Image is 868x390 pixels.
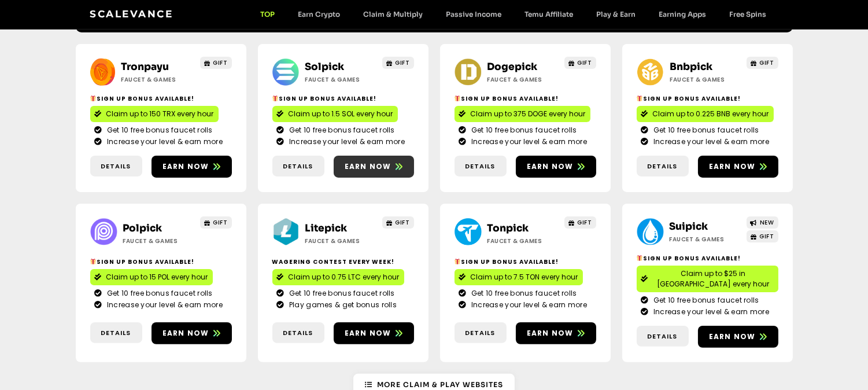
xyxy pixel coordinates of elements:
a: GIFT [200,216,232,229]
span: Details [648,332,678,341]
a: Details [455,322,507,344]
span: GIFT [213,58,228,67]
span: Increase your level & earn more [468,300,587,310]
span: Increase your level & earn more [468,137,587,147]
a: Polpick [123,222,162,234]
a: Earn now [152,156,232,178]
span: Earn now [345,328,391,339]
span: Claim up to 7.5 TON every hour [471,272,578,282]
a: Details [90,156,142,177]
span: GIFT [760,58,774,67]
a: Earn Crypto [287,10,352,19]
a: Play & Earn [585,10,648,19]
a: Claim & Multiply [352,10,435,19]
h2: Faucet & Games [670,75,742,84]
a: Details [90,322,142,344]
a: NEW [747,216,778,229]
h2: Sign Up Bonus Available! [455,257,596,266]
a: Earn now [152,322,232,344]
h2: Faucet & Games [121,75,193,84]
span: Details [466,161,496,171]
a: Earn now [334,156,414,178]
span: Earn now [345,161,391,172]
a: Earn now [516,322,596,344]
h2: Faucet & Games [670,235,742,244]
span: Earn now [709,161,756,172]
h2: Sign Up Bonus Available! [455,94,596,103]
span: Increase your level & earn more [104,300,223,310]
a: Earn now [516,156,596,178]
span: Claim up to 1.5 SOL every hour [289,109,393,119]
a: Temu Affiliate [514,10,585,19]
a: TOP [249,10,287,19]
a: GIFT [200,57,232,69]
a: Scalevance [90,8,173,20]
span: Get 10 free bonus faucet rolls [104,288,213,299]
a: Claim up to 1.5 SOL every hour [272,106,398,122]
span: Details [466,328,496,338]
img: 🎁 [90,95,96,101]
a: Claim up to 0.75 LTC every hour [272,269,404,285]
span: Get 10 free bonus faucet rolls [286,125,395,135]
span: Get 10 free bonus faucet rolls [104,125,213,135]
span: Increase your level & earn more [651,307,769,317]
span: Details [648,161,678,171]
a: GIFT [747,230,778,242]
span: Claim up to 0.225 BNB every hour [653,109,769,119]
span: Details [101,328,131,338]
h2: Sign Up Bonus Available! [90,257,232,266]
span: Get 10 free bonus faucet rolls [286,288,395,299]
span: Claim up to 15 POL every hour [106,272,208,282]
img: 🎁 [637,95,642,101]
a: Tonpick [487,222,529,234]
span: Claim up to 0.75 LTC every hour [289,272,400,282]
a: GIFT [564,216,596,229]
a: GIFT [382,216,414,229]
a: Dogepick [487,61,538,73]
nav: Menu [249,10,778,19]
span: GIFT [760,232,774,241]
a: GIFT [564,57,596,69]
span: GIFT [213,218,228,227]
span: Get 10 free bonus faucet rolls [468,125,577,135]
a: Tronpayu [121,61,169,73]
span: GIFT [396,58,410,67]
img: 🎁 [272,95,278,101]
span: Get 10 free bonus faucet rolls [651,295,759,306]
h2: Faucet & Games [487,75,560,84]
a: Litepick [305,222,348,234]
h2: Sign Up Bonus Available! [90,94,232,103]
span: More Claim & Play Websites [377,380,503,390]
img: 🎁 [455,259,460,264]
span: Earn now [162,328,209,339]
span: GIFT [578,58,592,67]
a: Claim up to $25 in [GEOGRAPHIC_DATA] every hour [637,266,778,292]
h2: Sign Up Bonus Available! [637,254,778,263]
span: Claim up to 150 TRX every hour [106,109,214,119]
span: GIFT [396,218,410,227]
span: Play games & get bonus rolls [286,300,397,310]
a: Claim up to 375 DOGE every hour [455,106,590,122]
a: Details [272,156,324,177]
img: 🎁 [455,95,460,101]
h2: Faucet & Games [305,237,378,245]
a: Details [272,322,324,344]
h2: Faucet & Games [487,237,560,245]
a: GIFT [382,57,414,69]
a: Bnbpick [670,61,712,73]
h2: Sign Up Bonus Available! [637,94,778,103]
a: Earn now [698,156,778,178]
img: 🎁 [637,255,642,261]
span: Earn now [527,328,574,339]
span: Details [101,161,131,171]
a: GIFT [747,57,778,69]
a: Earn now [698,326,778,348]
a: Claim up to 0.225 BNB every hour [637,106,774,122]
img: 🎁 [90,259,96,264]
h2: Wagering contest every week! [272,257,414,266]
a: Claim up to 15 POL every hour [90,269,213,285]
span: Earn now [527,161,574,172]
span: Increase your level & earn more [104,137,223,147]
a: Claim up to 150 TRX every hour [90,106,219,122]
a: Suipick [670,220,708,233]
